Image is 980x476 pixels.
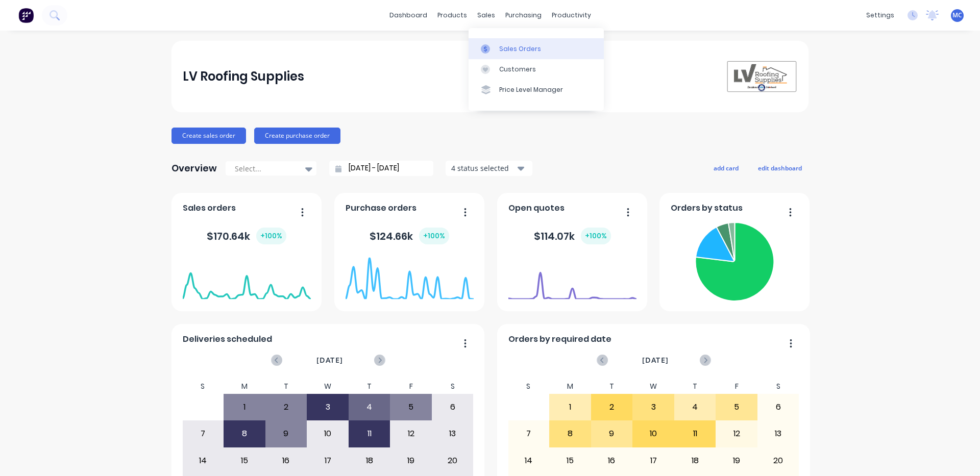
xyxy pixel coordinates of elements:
[254,128,340,144] button: Create purchase order
[224,394,265,420] div: 1
[671,202,743,214] span: Orders by status
[508,202,565,214] span: Open quotes
[592,448,632,473] div: 16
[183,448,224,473] div: 14
[716,421,757,446] div: 12
[307,421,348,446] div: 10
[316,355,343,366] span: [DATE]
[581,228,611,244] div: + 100 %
[758,448,799,473] div: 20
[469,38,604,59] a: Sales Orders
[547,8,596,23] div: productivity
[716,394,757,420] div: 5
[349,379,390,394] div: T
[758,421,799,446] div: 13
[266,421,307,446] div: 9
[266,448,307,473] div: 16
[446,161,532,176] button: 4 status selected
[390,421,431,446] div: 12
[633,421,674,446] div: 10
[642,355,669,366] span: [DATE]
[266,394,307,420] div: 2
[432,448,473,473] div: 20
[349,394,390,420] div: 4
[633,448,674,473] div: 17
[183,66,304,87] div: LV Roofing Supplies
[224,448,265,473] div: 15
[346,202,416,214] span: Purchase orders
[349,448,390,473] div: 18
[390,379,432,394] div: F
[716,448,757,473] div: 19
[307,379,349,394] div: W
[265,379,307,394] div: T
[508,421,549,446] div: 7
[592,394,632,420] div: 2
[183,421,224,446] div: 7
[716,379,757,394] div: F
[549,379,591,394] div: M
[757,379,799,394] div: S
[675,394,716,420] div: 4
[508,333,611,345] span: Orders by required date
[499,85,563,94] div: Price Level Manager
[726,60,797,93] img: LV Roofing Supplies
[349,421,390,446] div: 11
[758,394,799,420] div: 6
[500,8,547,23] div: purchasing
[469,80,604,100] a: Price Level Manager
[633,394,674,420] div: 3
[451,163,516,173] div: 4 status selected
[256,228,286,244] div: + 100 %
[183,202,236,214] span: Sales orders
[472,8,500,23] div: sales
[550,448,591,473] div: 15
[952,11,962,20] span: MC
[307,394,348,420] div: 3
[432,394,473,420] div: 6
[432,379,474,394] div: S
[419,228,449,244] div: + 100 %
[550,421,591,446] div: 8
[384,8,432,23] a: dashboard
[508,448,549,473] div: 14
[674,379,716,394] div: T
[390,394,431,420] div: 5
[499,65,536,74] div: Customers
[751,161,808,174] button: edit dashboard
[707,161,745,174] button: add card
[171,128,246,144] button: Create sales order
[469,59,604,80] a: Customers
[432,421,473,446] div: 13
[171,158,217,179] div: Overview
[550,394,591,420] div: 1
[18,8,34,23] img: Factory
[207,228,286,244] div: $ 170.64k
[224,421,265,446] div: 8
[508,379,550,394] div: S
[534,228,611,244] div: $ 114.07k
[432,8,472,23] div: products
[370,228,449,244] div: $ 124.66k
[499,44,541,54] div: Sales Orders
[390,448,431,473] div: 19
[224,379,265,394] div: M
[592,421,632,446] div: 9
[675,448,716,473] div: 18
[675,421,716,446] div: 11
[307,448,348,473] div: 17
[632,379,674,394] div: W
[591,379,633,394] div: T
[861,8,899,23] div: settings
[182,379,224,394] div: S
